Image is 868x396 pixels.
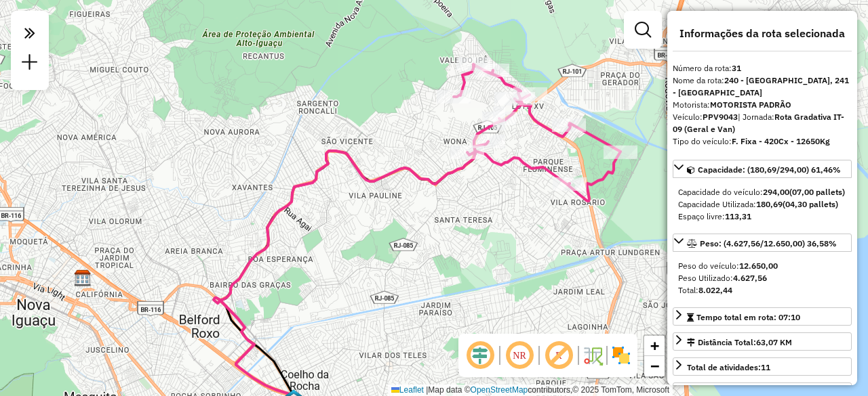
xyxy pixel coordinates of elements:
span: + [650,337,659,354]
strong: 12.650,00 [739,261,778,271]
span: Exibir rótulo [542,339,575,372]
strong: 11 [761,362,770,372]
strong: PPV9043 [703,112,738,122]
strong: 180,69 [756,199,783,209]
span: Peso do veículo: [678,261,778,271]
a: Zoom out [644,356,665,376]
div: Peso Utilizado: [678,272,846,284]
strong: 4.627,56 [733,273,767,283]
a: Leaflet [391,385,424,395]
div: Capacidade Utilizada: [678,198,846,211]
div: Espaço livre: [678,211,846,223]
div: Total: [678,284,846,296]
a: Exibir filtros [629,16,656,43]
strong: 31 [732,63,741,73]
span: Peso: (4.627,56/12.650,00) 36,58% [700,238,837,248]
img: CDD Nova Iguaçu [74,269,92,287]
a: Nova sessão e pesquisa [16,49,43,79]
div: Motorista: [673,99,852,111]
strong: 240 - [GEOGRAPHIC_DATA], 241 - [GEOGRAPHIC_DATA] [673,75,849,97]
strong: 294,00 [763,187,789,197]
span: Capacidade: (180,69/294,00) 61,46% [698,164,841,175]
strong: F. Fixa - 420Cx - 12650Kg [732,136,830,146]
a: Distância Total:63,07 KM [673,332,852,351]
span: Ocultar deslocamento [464,339,496,372]
span: | [426,385,428,395]
div: Capacidade do veículo: [678,186,846,198]
a: Total de atividades:11 [673,357,852,376]
a: Capacidade: (180,69/294,00) 61,46% [673,160,852,178]
span: − [650,357,659,374]
img: Fluxo de ruas [582,345,604,366]
strong: 8.022,44 [698,285,732,295]
em: Clique aqui para maximizar o painel [16,19,43,47]
span: Ocultar NR [503,339,536,372]
div: Tipo do veículo: [673,135,852,148]
span: 63,07 KM [756,337,792,347]
a: OpenStreetMap [471,385,528,395]
a: Peso: (4.627,56/12.650,00) 36,58% [673,234,852,252]
div: Nome da rota: [673,74,852,99]
div: Map data © contributors,© 2025 TomTom, Microsoft [388,384,673,396]
a: Tempo total em rota: 07:10 [673,307,852,326]
span: Total de atividades: [687,362,770,372]
div: Número da rota: [673,62,852,74]
div: Capacidade: (180,69/294,00) 61,46% [673,181,852,228]
strong: 113,31 [725,211,751,221]
strong: (07,00 pallets) [789,187,845,197]
a: Zoom in [644,336,665,356]
strong: MOTORISTA PADRÃO [710,100,791,110]
span: Tempo total em rota: 07:10 [696,312,800,322]
strong: (04,30 pallets) [783,199,838,209]
span: | Jornada: [673,112,844,134]
h4: Informações da rota selecionada [673,27,852,40]
div: Distância Total: [687,336,792,349]
div: Peso: (4.627,56/12.650,00) 36,58% [673,255,852,302]
div: Veículo: [673,111,852,135]
img: Exibir/Ocultar setores [610,345,632,366]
